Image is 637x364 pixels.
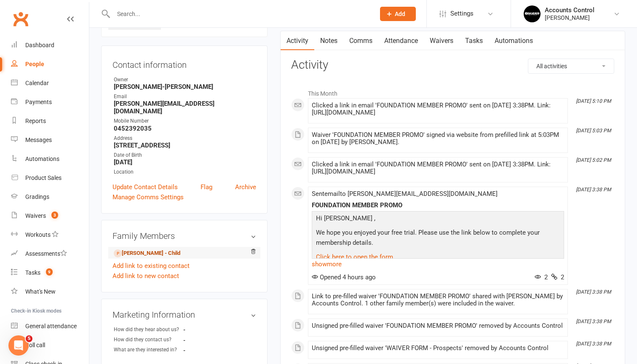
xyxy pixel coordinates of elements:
a: Roll call [11,336,89,355]
div: Email [114,93,256,101]
div: Payments [25,99,52,105]
span: Opened 4 hours ago [312,273,376,281]
a: Gradings [11,187,89,206]
a: Manage Comms Settings [112,192,184,202]
a: Tasks [459,31,489,51]
div: Calendar [25,80,49,86]
strong: - [183,337,232,343]
a: Automations [11,150,89,169]
i: [DATE] 5:02 PM [576,157,611,163]
div: Reports [25,118,46,124]
div: Owner [114,76,256,84]
div: Assessments [25,250,67,257]
i: [DATE] 3:38 PM [576,318,611,324]
div: Accounts Control [545,6,594,14]
a: Tasks 9 [11,263,89,282]
i: [DATE] 5:10 PM [576,98,611,104]
a: Dashboard [11,36,89,55]
a: What's New [11,282,89,301]
a: General attendance kiosk mode [11,317,89,336]
a: Flag [201,182,212,192]
h3: Activity [291,59,614,72]
a: Activity [281,31,314,51]
span: Add [395,11,405,17]
div: Gradings [25,193,49,200]
li: This Month [291,85,614,98]
span: Sent email to [PERSON_NAME][EMAIL_ADDRESS][DOMAIN_NAME] [312,190,498,198]
span: 2 [551,273,564,281]
div: General attendance [25,323,77,329]
div: Tasks [25,269,40,276]
div: How did they contact us? [114,336,183,344]
a: Messages [11,131,89,150]
div: Waivers [25,212,46,219]
i: [DATE] 5:03 PM [576,128,611,134]
a: Click here to open the form [316,253,393,261]
a: Workouts [11,225,89,244]
strong: [DATE] [114,158,256,166]
div: Date of Birth [114,151,256,159]
button: Add [380,7,416,21]
img: thumb_image1701918351.png [524,5,541,22]
div: People [25,61,44,67]
div: Messages [25,136,52,143]
iframe: Intercom live chat [8,335,29,356]
a: Add link to existing contact [112,261,190,271]
h3: Marketing Information [112,310,256,319]
div: What's New [25,288,56,295]
span: 5 [26,335,32,342]
p: We hope you enjoyed your free trial. Please use the link below to complete your membership details. [314,227,562,250]
div: Location [114,168,256,176]
p: Hi [PERSON_NAME] , [314,213,562,225]
a: [PERSON_NAME] - Child [114,249,180,258]
a: Waivers [424,31,459,51]
div: Product Sales [25,174,62,181]
i: [DATE] 3:38 PM [576,289,611,295]
div: Link to pre-filled waiver 'FOUNDATION MEMBER PROMO' shared with [PERSON_NAME] by Accounts Control... [312,293,564,307]
a: show more [312,258,564,270]
h3: Contact information [112,57,256,70]
div: Address [114,134,256,142]
a: Assessments [11,244,89,263]
a: Comms [343,31,378,51]
a: Waivers 3 [11,206,89,225]
div: Roll call [25,342,45,348]
div: Unsigned pre-filled waiver 'FOUNDATION MEMBER PROMO' removed by Accounts Control [312,322,564,329]
strong: - [183,347,232,353]
div: Clicked a link in email 'FOUNDATION MEMBER PROMO' sent on [DATE] 3:38PM. Link: [URL][DOMAIN_NAME] [312,161,564,175]
a: Notes [314,31,343,51]
div: Workouts [25,231,51,238]
a: Automations [489,31,539,51]
div: Automations [25,155,59,162]
strong: 0452392035 [114,125,256,132]
div: How did they hear about us? [114,326,183,334]
div: FOUNDATION MEMBER PROMO [312,202,564,209]
a: People [11,55,89,74]
div: Unsigned pre-filled waiver 'WAIVER FORM - Prospects' removed by Accounts Control [312,345,564,352]
strong: - [183,327,232,333]
a: Payments [11,93,89,112]
a: Calendar [11,74,89,93]
div: Mobile Number [114,117,256,125]
strong: [PERSON_NAME]-[PERSON_NAME] [114,83,256,91]
strong: [PERSON_NAME][EMAIL_ADDRESS][DOMAIN_NAME] [114,100,256,115]
div: Clicked a link in email 'FOUNDATION MEMBER PROMO' sent on [DATE] 3:38PM. Link: [URL][DOMAIN_NAME] [312,102,564,116]
a: Attendance [378,31,424,51]
div: [PERSON_NAME] [545,14,594,21]
span: 2 [535,273,548,281]
a: Update Contact Details [112,182,178,192]
h3: Family Members [112,231,256,241]
div: Dashboard [25,42,54,48]
a: Reports [11,112,89,131]
a: Add link to new contact [112,271,179,281]
a: Archive [235,182,256,192]
strong: [STREET_ADDRESS] [114,142,256,149]
span: 9 [46,268,53,276]
div: Waiver 'FOUNDATION MEMBER PROMO' signed via website from prefilled link at 5:03PM on [DATE] by [P... [312,131,564,146]
span: Settings [450,4,474,23]
a: Clubworx [10,8,31,29]
span: 3 [51,211,58,219]
i: [DATE] 3:38 PM [576,341,611,347]
a: Product Sales [11,169,89,187]
div: What are they interested in? [114,346,183,354]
